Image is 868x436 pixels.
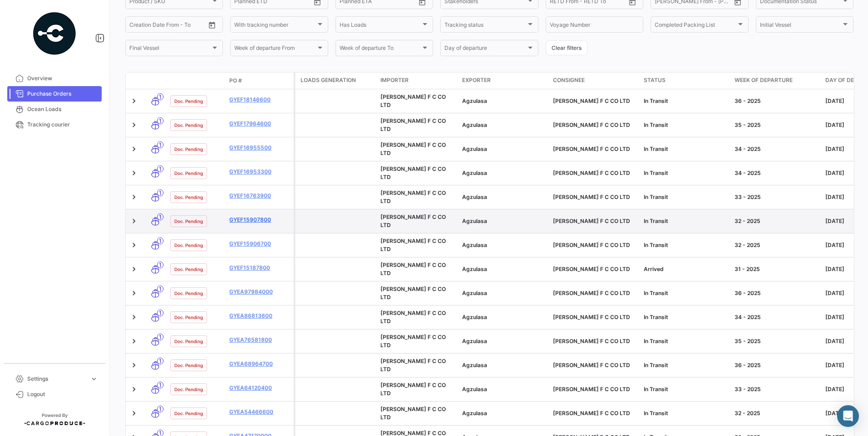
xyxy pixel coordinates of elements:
span: SEUNG JIN F C CO LTD [553,386,630,392]
div: In Transit [644,121,727,129]
span: SEUNG JIN F C CO LTD [380,93,446,108]
a: Purchase Orders [7,86,102,102]
a: Expand/Collapse Row [129,121,138,130]
span: SEUNG JIN F C CO LTD [553,290,630,296]
a: Expand/Collapse Row [129,193,138,202]
span: Tracking courier [27,121,98,129]
div: In Transit [644,193,727,201]
span: 1 [157,141,163,148]
span: Doc. Pending [174,338,203,345]
a: Expand/Collapse Row [129,337,138,346]
a: Expand/Collapse Row [129,385,138,394]
div: 32 - 2025 [735,217,818,225]
div: In Transit [644,169,727,177]
span: SEUNG JIN F C CO LTD [553,121,630,128]
div: In Transit [644,241,727,249]
span: 1 [157,189,163,196]
span: Agzulasa [462,386,487,392]
span: SEUNG JIN F C CO LTD [553,314,630,320]
a: Expand/Collapse Row [129,97,138,106]
span: Agzulasa [462,314,487,320]
a: GYEF16763900 [229,192,290,200]
a: GYEF15187800 [229,264,290,272]
span: 1 [157,165,163,172]
span: 1 [157,382,163,388]
span: expand_more [90,375,98,383]
span: Agzulasa [462,266,487,272]
a: Expand/Collapse Row [129,313,138,322]
span: SEUNG JIN F C CO LTD [380,358,446,373]
a: GYEA86813600 [229,312,290,320]
a: GYEF16953300 [229,168,290,176]
div: 34 - 2025 [735,145,818,153]
span: SEUNG JIN F C CO LTD [380,262,446,276]
span: Purchase Orders [27,90,98,98]
span: 1 [157,310,163,316]
span: Doc. Pending [174,218,203,225]
div: 32 - 2025 [735,241,818,249]
div: 34 - 2025 [735,313,818,321]
span: Week of departure To [340,46,421,53]
a: Expand/Collapse Row [129,145,138,154]
span: Importer [380,76,409,84]
span: Agzulasa [462,410,487,417]
div: In Transit [644,145,727,153]
input: To [148,23,185,29]
span: Loads generation [301,76,356,84]
div: In Transit [644,289,727,297]
span: 1 [157,334,163,340]
span: Status [644,76,666,84]
span: Overview [27,74,98,82]
span: 1 [157,117,163,124]
span: Agzulasa [462,170,487,176]
span: SEUNG JIN F C CO LTD [553,242,630,248]
a: Expand/Collapse Row [129,265,138,274]
div: 31 - 2025 [735,265,818,273]
div: 35 - 2025 [735,337,818,345]
a: GYEA54466600 [229,408,290,416]
span: Exporter [462,76,491,84]
div: 35 - 2025 [735,121,818,129]
datatable-header-cell: Consignee [549,73,640,89]
datatable-header-cell: Importer [377,73,459,89]
datatable-header-cell: Week of departure [731,73,822,89]
a: GYEA76581800 [229,336,290,344]
span: SEUNG JIN F C CO LTD [380,286,446,300]
a: GYEA64120400 [229,384,290,392]
span: SEUNG JIN F C CO LTD [380,382,446,397]
span: Agzulasa [462,121,487,128]
a: GYEF17964600 [229,120,290,128]
span: SEUNG JIN F C CO LTD [380,165,446,180]
span: Doc. Pending [174,194,203,201]
span: 1 [157,213,163,220]
a: Expand/Collapse Row [129,169,138,178]
span: Doc. Pending [174,314,203,321]
div: 36 - 2025 [735,361,818,369]
div: In Transit [644,361,727,369]
span: Doc. Pending [174,266,203,273]
datatable-header-cell: Status [640,73,731,89]
span: Week of departure [735,76,793,84]
span: Doc. Pending [174,170,203,177]
div: 33 - 2025 [735,385,818,393]
span: SEUNG JIN F C CO LTD [553,218,630,224]
span: SEUNG JIN F C CO LTD [380,141,446,156]
img: powered-by.png [32,11,77,56]
span: Consignee [553,76,585,84]
span: SEUNG JIN F C CO LTD [553,194,630,200]
a: Expand/Collapse Row [129,361,138,370]
a: GYEA68964700 [229,360,290,368]
datatable-header-cell: Doc. Status [167,77,226,84]
span: SEUNG JIN F C CO LTD [380,189,446,204]
div: 36 - 2025 [735,289,818,297]
span: Ocean Loads [27,105,98,113]
div: In Transit [644,217,727,225]
span: 1 [157,406,163,412]
div: 36 - 2025 [735,97,818,105]
a: Expand/Collapse Row [129,289,138,298]
a: GYEF16955500 [229,144,290,152]
span: Completed Packing List [655,23,736,29]
span: Doc. Pending [174,97,203,105]
span: Doc. Pending [174,362,203,369]
datatable-header-cell: Exporter [459,73,549,89]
